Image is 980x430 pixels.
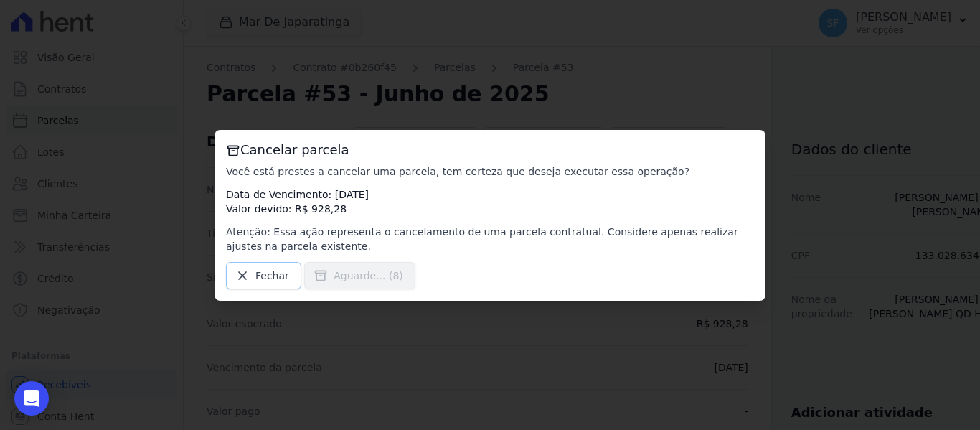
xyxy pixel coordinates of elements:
[226,262,301,289] a: Fechar
[255,268,289,283] span: Fechar
[334,268,403,283] span: Aguarde... (8)
[226,141,754,159] h3: Cancelar parcela
[226,187,754,216] p: Data de Vencimento: [DATE] Valor devido: R$ 928,28
[226,164,754,179] p: Você está prestes a cancelar uma parcela, tem certeza que deseja executar essa operação?
[14,381,49,416] div: Open Intercom Messenger
[226,225,754,253] p: Atenção: Essa ação representa o cancelamento de uma parcela contratual. Considere apenas realizar...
